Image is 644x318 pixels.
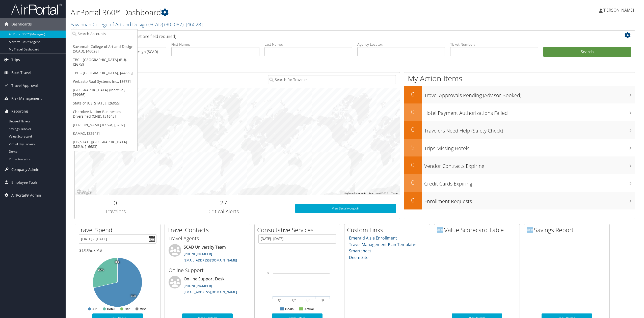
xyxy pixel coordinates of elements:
a: [PHONE_NUMBER] [184,252,212,256]
input: Search for Traveler [268,75,396,84]
text: Goals [285,307,294,311]
a: Terms (opens in new tab) [391,192,398,195]
h2: Value Scorecard Table [437,226,520,234]
img: domo-logo.png [437,227,443,233]
a: [GEOGRAPHIC_DATA] (Inactive), [39966] [71,86,137,99]
h3: Critical Alerts [160,208,288,215]
a: TBC - [GEOGRAPHIC_DATA], [44836] [71,69,137,77]
span: Map data ©2025 [369,192,388,195]
input: Search Accounts [71,29,137,38]
h3: Vendor Contracts Expiring [424,160,635,170]
span: $18,886 [79,248,93,253]
a: 0Credit Cards Expiring [404,174,635,192]
span: Company Admin [11,163,39,176]
tspan: 29% [98,269,104,272]
img: Google [76,189,93,195]
h2: 0 [78,199,152,207]
a: [PERSON_NAME] [599,3,639,18]
li: On-line Support Desk [166,276,249,297]
a: [PERSON_NAME] KKS-A, [5207] [71,121,137,129]
h2: Airtinerary Lookup [78,31,584,40]
text: Q4 [321,299,325,302]
span: Reporting [11,105,28,118]
a: KAMAX, [32945] [71,129,137,138]
h3: Travelers Need Help (Safety Check) [424,125,635,134]
a: 0Hotel Payment Authorizations Failed [404,103,635,121]
a: [US_STATE][GEOGRAPHIC_DATA] (MSU), [16683] [71,138,137,151]
h2: 0 [404,90,422,98]
h1: My Action Items [404,73,635,84]
h3: Travelers [78,208,152,215]
h3: Travel Approvals Pending (Advisor Booked) [424,89,635,99]
h3: Trips Missing Hotels [424,142,635,152]
a: State of [US_STATE], [26955] [71,99,137,108]
label: Agency Locator: [357,42,445,47]
span: Book Travel [11,66,31,79]
span: [PERSON_NAME] [603,7,634,13]
h2: 5 [404,143,422,151]
h2: Travel Spend [77,226,160,234]
h2: 0 [404,108,422,116]
a: Emerald Aisle Enrollment [349,235,397,241]
label: Last Name: [264,42,352,47]
text: Actual [304,307,314,311]
h3: Hotel Payment Authorizations Failed [424,107,635,117]
tspan: 0 [267,271,269,274]
a: Savannah College of Art and Design (SCAD), [46028] [71,42,137,56]
a: 0Travel Approvals Pending (Advisor Booked) [404,86,635,103]
text: Car [125,307,130,311]
text: Air [92,307,97,311]
tspan: 0% [115,261,119,264]
text: Q3 [306,299,310,302]
label: Ticket Number: [450,42,538,47]
span: Employee Tools [11,176,38,189]
span: AirPortal® Admin [11,189,41,202]
h2: Custom Links [347,226,430,234]
a: 0Enrollment Requests [404,192,635,209]
h2: Savings Report [527,226,609,234]
h2: 27 [160,199,288,207]
li: SCAD University Team [166,244,249,265]
h3: Online Support [169,267,246,274]
a: Travel Management Plan Template- Smartsheet [349,242,416,254]
a: Deem Site [349,255,368,260]
h3: Enrollment Requests [424,195,635,205]
h2: Consultative Services [257,226,340,234]
span: Trips [11,54,20,66]
h2: 0 [404,161,422,169]
h1: AirPortal 360™ Dashboard [71,7,449,18]
tspan: 71% [131,295,136,298]
span: Risk Management [11,92,42,105]
h6: Total [79,248,156,253]
label: First Name: [171,42,259,47]
span: (at least one field required) [128,34,176,39]
a: [EMAIL_ADDRESS][DOMAIN_NAME] [184,290,237,294]
h2: 0 [404,125,422,134]
span: Dashboards [11,18,32,31]
button: Search [543,47,631,57]
a: Cherokee Nation Businesses Diversified (CNB), [31643] [71,108,137,121]
a: Savannah College of Art and Design (SCAD) [71,21,203,28]
button: Keyboard shortcuts [344,192,366,195]
a: Open this area in Google Maps (opens a new window) [76,189,93,195]
a: [PHONE_NUMBER] [184,283,212,288]
h2: 0 [404,178,422,187]
a: 0Vendor Contracts Expiring [404,156,635,174]
img: airportal-logo.png [11,3,62,15]
a: View SecurityLogic® [295,204,396,213]
h2: 0 [404,196,422,204]
span: ( 302087 ) [164,21,183,28]
text: Q2 [292,299,296,302]
a: 5Trips Missing Hotels [404,139,635,156]
a: 0Travelers Need Help (Safety Check) [404,121,635,139]
text: Misc [140,307,147,311]
span: Travel Approval [11,79,38,92]
a: TBC - [GEOGRAPHIC_DATA] (BU), [26759] [71,56,137,69]
text: Hotel [107,307,115,311]
h2: Travel Contacts [167,226,250,234]
span: , [ 46028 ] [183,21,203,28]
h3: Travel Agents [169,235,246,242]
text: Q1 [278,299,282,302]
h3: Credit Cards Expiring [424,178,635,187]
a: [EMAIL_ADDRESS][DOMAIN_NAME] [184,258,237,262]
